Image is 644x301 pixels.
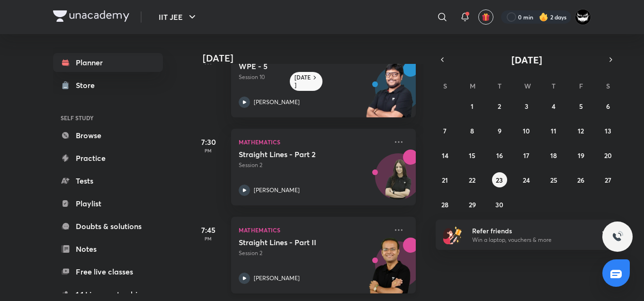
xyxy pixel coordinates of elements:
img: ttu [612,231,623,242]
a: Planner [53,53,163,72]
a: Tests [53,171,163,190]
button: September 15, 2025 [465,148,480,163]
abbr: September 11, 2025 [551,126,556,135]
a: Doubts & solutions [53,217,163,236]
button: September 4, 2025 [546,98,561,114]
button: September 9, 2025 [492,123,507,138]
p: Mathematics [239,224,387,236]
img: streak [539,12,548,22]
abbr: September 30, 2025 [495,200,503,209]
abbr: September 2, 2025 [498,102,501,111]
abbr: Tuesday [498,81,501,90]
button: September 28, 2025 [438,197,453,212]
button: September 20, 2025 [600,148,616,163]
button: September 27, 2025 [600,172,616,187]
a: Free live classes [53,262,163,281]
button: September 11, 2025 [546,123,561,138]
button: September 13, 2025 [600,123,616,138]
p: Mathematics [239,136,387,148]
abbr: September 15, 2025 [469,151,475,160]
abbr: September 4, 2025 [552,102,555,111]
a: Notes [53,239,163,258]
img: unacademy [364,62,416,127]
button: September 18, 2025 [546,148,561,163]
img: referral [443,225,462,244]
abbr: Wednesday [524,81,531,90]
button: September 7, 2025 [438,123,453,138]
h6: SELF STUDY [53,110,163,126]
h5: 7:45 [189,224,227,236]
button: [DATE] [449,53,604,66]
button: September 2, 2025 [492,98,507,114]
abbr: September 23, 2025 [496,176,503,185]
button: September 24, 2025 [519,172,534,187]
p: [PERSON_NAME] [254,274,300,283]
span: [DATE] [511,53,542,66]
h5: WPE - 5 [239,62,357,71]
h5: Straight Lines - Part II [239,238,357,247]
p: Session 2 [239,161,387,169]
abbr: Monday [470,81,475,90]
abbr: September 26, 2025 [577,176,584,185]
abbr: September 8, 2025 [470,126,474,135]
button: September 6, 2025 [600,98,616,114]
div: Store [76,80,100,91]
button: September 30, 2025 [492,197,507,212]
button: September 19, 2025 [573,148,589,163]
img: avatar [482,13,490,21]
button: September 1, 2025 [465,98,480,114]
img: Company Logo [53,10,129,22]
h6: [DATE] [295,74,311,89]
abbr: September 3, 2025 [525,102,528,111]
button: September 23, 2025 [492,172,507,187]
a: Company Logo [53,10,129,24]
button: September 12, 2025 [573,123,589,138]
h6: Refer friends [472,226,589,236]
a: Practice [53,149,163,168]
h4: [DATE] [203,53,425,64]
button: September 3, 2025 [519,98,534,114]
button: September 5, 2025 [573,98,589,114]
abbr: September 1, 2025 [471,102,474,111]
button: September 14, 2025 [438,148,453,163]
abbr: Thursday [552,81,555,90]
abbr: September 14, 2025 [442,151,448,160]
abbr: September 5, 2025 [579,102,583,111]
abbr: September 22, 2025 [469,176,475,185]
abbr: September 20, 2025 [604,151,612,160]
abbr: Saturday [606,81,610,90]
button: September 21, 2025 [438,172,453,187]
abbr: September 7, 2025 [443,126,447,135]
button: September 10, 2025 [519,123,534,138]
h5: 7:30 [189,136,227,148]
h5: Straight Lines - Part 2 [239,150,357,159]
abbr: September 9, 2025 [498,126,501,135]
p: PM [189,60,227,65]
p: Session 10 [239,73,387,81]
abbr: September 12, 2025 [578,126,584,135]
button: September 29, 2025 [465,197,480,212]
abbr: Sunday [443,81,447,90]
abbr: Friday [579,81,583,90]
button: September 25, 2025 [546,172,561,187]
p: PM [189,236,227,241]
abbr: September 29, 2025 [469,200,476,209]
abbr: September 27, 2025 [605,176,611,185]
p: Win a laptop, vouchers & more [472,236,589,244]
p: [PERSON_NAME] [254,186,300,195]
p: [PERSON_NAME] [254,98,300,106]
button: avatar [478,9,493,25]
p: PM [189,148,227,153]
abbr: September 25, 2025 [550,176,557,185]
abbr: September 16, 2025 [496,151,503,160]
button: September 16, 2025 [492,148,507,163]
img: Avatar [376,159,421,204]
abbr: September 19, 2025 [578,151,584,160]
button: September 17, 2025 [519,148,534,163]
button: September 8, 2025 [465,123,480,138]
abbr: September 17, 2025 [523,151,529,160]
a: Playlist [53,194,163,213]
abbr: September 13, 2025 [605,126,611,135]
abbr: September 24, 2025 [523,176,530,185]
abbr: September 18, 2025 [550,151,557,160]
